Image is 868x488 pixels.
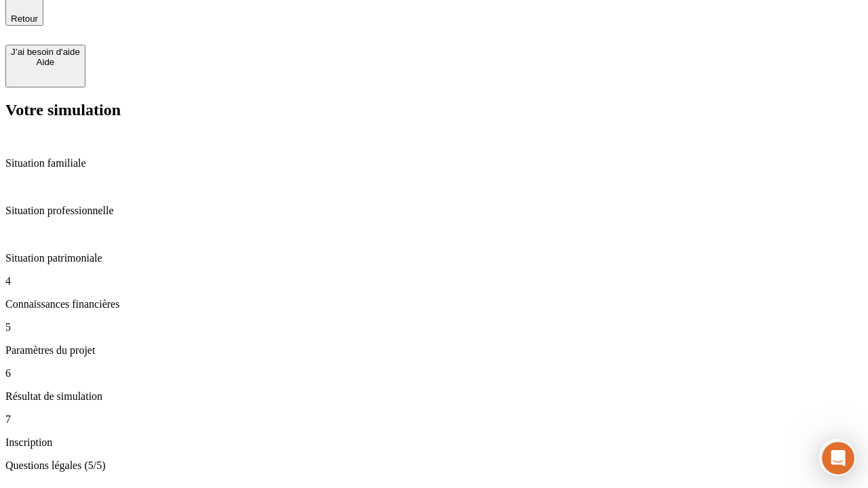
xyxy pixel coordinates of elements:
[11,57,80,67] div: Aide
[5,460,863,472] p: Questions légales (5/5)
[5,436,863,449] p: Inscription
[5,205,863,217] p: Situation professionnelle
[5,413,863,426] p: 7
[11,47,80,57] div: J’ai besoin d'aide
[5,367,863,380] p: 6
[818,439,856,476] iframe: Intercom live chat discovery launcher
[5,101,863,119] h2: Votre simulation
[5,275,863,287] p: 4
[5,321,863,333] p: 5
[11,14,38,24] span: Retour
[5,157,863,169] p: Situation familiale
[5,390,863,403] p: Résultat de simulation
[5,344,863,357] p: Paramètres du projet
[5,45,85,87] button: J’ai besoin d'aideAide
[5,298,863,310] p: Connaissances financières
[5,252,863,264] p: Situation patrimoniale
[822,442,854,474] iframe: Intercom live chat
